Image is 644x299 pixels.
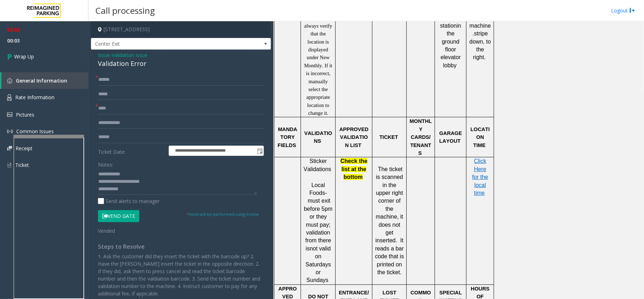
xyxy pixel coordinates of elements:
[7,78,12,83] img: 'icon'
[309,182,327,196] span: Local Foods-
[98,210,139,222] button: Vend Gate
[98,51,110,59] span: Issue
[7,94,12,101] img: 'icon'
[278,126,297,148] span: MANDATORY FIELDS
[7,162,12,168] img: 'icon'
[98,227,115,234] span: Vended
[471,126,490,148] span: LOCATION TIME
[14,53,34,60] span: Wrap Up
[91,38,235,50] span: Center Exit
[341,158,367,180] span: Check the list at the bottom
[611,7,635,14] a: Logout
[110,52,147,58] span: -
[98,253,264,297] p: 1. Ask the customer did they insert the ticket with the barcode up? 2. Have the [PERSON_NAME] ins...
[256,146,263,156] span: Toggle popup
[91,21,271,38] h4: [STREET_ADDRESS]
[472,158,488,196] span: Click Here for the local time
[98,158,113,168] label: Notes:
[96,146,167,156] label: Ticket Date:
[16,77,67,84] span: General Information
[379,134,398,140] span: TICKET
[98,59,264,68] div: Validation Error
[470,30,491,60] span: stripe down, to the right.
[304,198,332,251] span: must exit before 5pm or they must pay; validation from there is
[112,51,147,59] span: Validation Issue
[1,72,88,89] a: General Information
[410,118,432,156] span: MONTHLY CARDS/TENANTS
[440,15,457,28] span: Pay station
[15,94,54,101] span: Rate Information
[340,126,369,148] span: APPROVED VALIDATION LIST
[16,128,54,135] span: Common Issues
[304,130,332,144] span: VALIDATIONS
[98,243,264,250] h4: Steps to Resolve
[472,158,488,196] a: Click Here for the local time
[303,158,331,172] span: Sticker Validations
[441,23,461,68] span: in the ground floor elevator lobby
[186,211,259,217] small: Vend will be performed using 6 tone
[16,111,34,118] span: Pictures
[92,2,158,19] h3: Call processing
[375,166,404,275] span: The ticket is scanned in the upper right corner of the machine, it does not get inserted. It read...
[98,197,159,205] label: Send alerts to manager
[306,246,331,283] span: not valid on Saturdays or Sundays
[7,129,13,134] img: 'icon'
[7,146,12,151] img: 'icon'
[630,7,635,14] img: logout
[439,130,462,144] span: GARAGE LAYOUT
[7,112,12,117] img: 'icon'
